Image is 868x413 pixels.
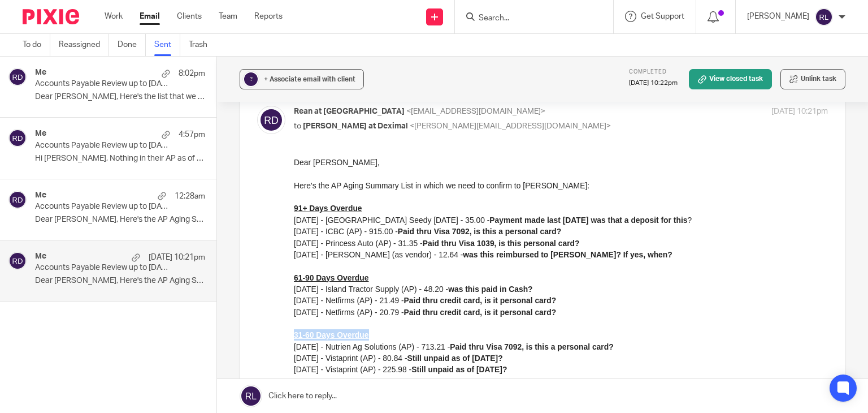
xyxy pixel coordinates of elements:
p: Accounts Payable Review up to [DATE] - [PERSON_NAME] Contracting Ltd [35,202,171,212]
a: Reports [254,11,283,22]
p: [DATE] 10:21pm [149,252,205,263]
p: 4:57pm [179,129,205,140]
span: + Associate email with client [264,76,355,83]
img: svg%3E [8,68,27,86]
p: Accounts Payable Review up to [DATE] - Inherit Designs Landscaping [35,263,171,273]
strong: was this paid in Cash? [154,128,238,137]
strong: Paid thru credit card, is it personal card? [110,139,263,148]
strong: Paid thru Visa 7092, is this a personal card? [104,70,267,79]
span: Completed [629,69,667,75]
a: Sent [154,34,180,56]
p: Accounts Payable Review up to [DATE] - [PERSON_NAME] Law [35,79,171,89]
strong: was this reimbursed to [PERSON_NAME]? If yes, when? [169,93,378,102]
strong: Paid thru Visa 1039, is this personal card? [129,82,286,91]
a: Email [140,11,160,22]
img: svg%3E [257,106,285,134]
strong: Payment made last [DATE] was that a deposit for this [196,59,393,68]
span: Get Support [641,12,684,20]
div: ? [244,72,258,86]
p: Hi [PERSON_NAME], Nothing in their AP as of this... [35,154,205,164]
p: [DATE] 10:21pm [771,106,828,118]
p: Accounts Payable Review up to [DATE] - 1373108 B.C. Ltd. ([PERSON_NAME]) [35,141,171,150]
img: svg%3E [815,8,833,26]
p: Dear [PERSON_NAME], Here's the AP Aging Summary... [35,215,205,225]
button: ? + Associate email with client [240,69,364,89]
p: 12:28am [175,191,205,202]
strong: Still unpaid as of [DATE]? [118,208,213,217]
h4: Me [35,129,46,139]
h4: Me [35,191,46,200]
img: svg%3E [8,252,27,270]
a: View closed task [689,69,772,89]
span: Rean at [GEOGRAPHIC_DATA] [294,107,405,115]
p: Nutrien Ag Solutions (AP) [23,276,534,287]
p: Central Landscape Supplies (AP) [23,253,534,265]
p: 8:02pm [179,68,205,79]
span: <[EMAIL_ADDRESS][DOMAIN_NAME]> [406,107,545,115]
a: Clients [177,11,202,22]
strong: Paid thru credit card, is it personal card? [110,151,263,160]
p: Dear [PERSON_NAME], Here's the list that we can... [35,92,205,102]
strong: Paid thru Visa 7092, is this a personal card? [156,186,319,195]
a: To do [23,34,50,56]
a: Trash [189,34,216,56]
input: Search [478,14,579,24]
p: [PERSON_NAME] Road Recycling (AP) [23,265,534,276]
h4: Me [35,252,46,261]
p: [DATE] 10:22pm [629,79,678,88]
a: Reassigned [59,34,109,56]
img: svg%3E [8,191,27,209]
p: Dear [PERSON_NAME], Here's the AP Aging Summary... [35,276,205,286]
a: Done [118,34,146,56]
span: [PERSON_NAME] at Deximal [303,122,408,130]
span: to [294,122,301,130]
a: Team [219,11,237,22]
button: Unlink task [780,69,845,89]
span: <[PERSON_NAME][EMAIL_ADDRESS][DOMAIN_NAME]> [410,122,611,130]
strong: Still unpaid as of [DATE]? [114,197,209,206]
img: svg%3E [8,129,27,147]
h4: Me [35,68,46,78]
img: Pixie [23,9,79,24]
a: Work [105,11,123,22]
p: [PERSON_NAME] [747,11,809,22]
